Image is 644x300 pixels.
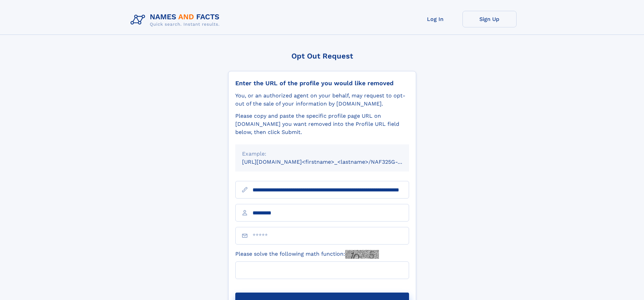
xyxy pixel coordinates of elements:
img: Logo Names and Facts [128,11,225,29]
div: Enter the URL of the profile you would like removed [235,79,409,87]
div: Opt Out Request [228,52,416,60]
a: Sign Up [462,11,517,27]
div: Please copy and paste the specific profile page URL on [DOMAIN_NAME] you want removed into the Pr... [235,112,409,136]
label: Please solve the following math function: [235,250,379,259]
div: You, or an authorized agent on your behalf, may request to opt-out of the sale of your informatio... [235,92,409,108]
a: Log In [408,11,462,27]
div: Example: [242,150,402,158]
small: [URL][DOMAIN_NAME]<firstname>_<lastname>/NAF325G-xxxxxxxx [242,159,422,165]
